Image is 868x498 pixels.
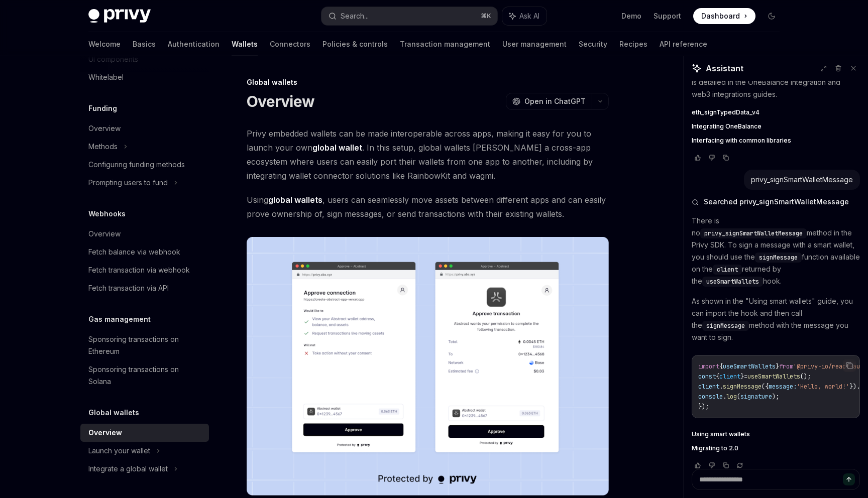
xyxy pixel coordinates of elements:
[80,119,209,138] a: Overview
[80,330,209,360] a: Sponsoring transactions on Ethereum
[133,32,156,56] a: Basics
[88,363,203,388] div: Sponsoring transactions on Solana
[88,445,150,457] div: Launch your wallet
[80,279,209,297] a: Fetch transaction via API
[481,12,491,20] span: ⌘ K
[723,383,762,391] span: signMessage
[247,237,609,495] img: images/Crossapp.png
[701,11,740,21] span: Dashboard
[692,108,860,116] a: eth_signTypedData_v4
[88,228,121,240] div: Overview
[692,122,762,131] span: Integrating OneBalance
[692,430,860,438] a: Using smart wallets
[88,102,117,114] h5: Funding
[693,8,755,24] a: Dashboard
[698,393,723,401] span: console
[88,427,122,439] div: Overview
[502,7,547,25] button: Ask AI
[764,8,780,24] button: Toggle dark mode
[849,383,860,391] span: }).
[80,424,209,442] a: Overview
[88,246,180,258] div: Fetch balance via webhook
[692,137,860,145] a: Interfacing with common libraries
[322,32,388,56] a: Policies & controls
[737,393,740,401] span: (
[88,71,124,83] div: Whitelabel
[321,7,497,25] button: Search...⌘K
[692,444,738,452] span: Migrating to 2.0
[762,383,769,391] span: ({
[692,430,750,438] span: Using smart wallets
[706,322,745,330] span: signMessage
[692,108,759,116] span: eth_signTypedData_v4
[692,295,860,343] p: As shown in the "Using smart wallets" guide, you can import the hook and then call the method wit...
[704,197,849,207] span: Searched privy_signSmartWalletMessage
[247,127,609,183] span: Privy embedded wallets can be made interoperable across apps, making it easy for you to launch yo...
[168,32,220,56] a: Authentication
[706,278,759,286] span: useSmartWallets
[740,372,744,381] span: }
[579,32,607,56] a: Security
[759,254,798,262] span: signMessage
[776,362,779,370] span: }
[719,383,723,391] span: .
[247,92,314,110] h1: Overview
[698,372,716,381] span: const
[80,225,209,243] a: Overview
[80,68,209,86] a: Whitelabel
[88,333,203,357] div: Sponsoring transactions on Ethereum
[723,362,776,370] span: useSmartWallets
[779,362,793,370] span: from
[692,197,860,207] button: Searched privy_signSmartWalletMessage
[232,32,258,56] a: Wallets
[843,359,856,372] button: Copy the contents from the code block
[719,362,723,370] span: {
[88,122,121,135] div: Overview
[268,195,322,205] strong: global wallets
[654,11,681,21] a: Support
[692,122,860,131] a: Integrating OneBalance
[717,266,738,274] span: client
[706,62,743,74] span: Assistant
[744,372,747,381] span: =
[88,208,126,220] h5: Webhooks
[247,77,609,87] div: Global wallets
[247,193,609,221] span: Using , users can seamlessly move assets between different apps and can easily prove ownership of...
[719,372,740,381] span: client
[506,93,592,110] button: Open in ChatGPT
[80,360,209,391] a: Sponsoring transactions on Solana
[726,393,737,401] span: log
[519,11,539,21] span: Ask AI
[88,264,190,276] div: Fetch transaction via webhook
[88,159,185,171] div: Configuring funding methods
[723,393,726,401] span: .
[88,177,168,189] div: Prompting users to fund
[692,137,791,145] span: Interfacing with common libraries
[698,383,719,391] span: client
[740,393,772,401] span: signature
[772,393,779,401] span: );
[692,215,860,287] p: There is no method in the Privy SDK. To sign a message with a smart wallet, you should use the fu...
[692,444,860,452] a: Migrating to 2.0
[800,372,811,381] span: ();
[698,362,719,370] span: import
[80,156,209,174] a: Configuring funding methods
[751,175,853,185] div: privy_signSmartWalletMessage
[660,32,707,56] a: API reference
[312,143,362,153] strong: global wallet
[341,10,369,22] div: Search...
[80,261,209,279] a: Fetch transaction via webhook
[88,463,168,475] div: Integrate a global wallet
[88,282,169,294] div: Fetch transaction via API
[797,383,849,391] span: 'Hello, world!'
[698,403,709,411] span: });
[88,141,118,153] div: Methods
[843,473,855,485] button: Send message
[619,32,647,56] a: Recipes
[747,372,800,381] span: useSmartWallets
[524,96,586,106] span: Open in ChatGPT
[400,32,490,56] a: Transaction management
[80,243,209,261] a: Fetch balance via webhook
[88,32,121,56] a: Welcome
[704,229,803,237] span: privy_signSmartWalletMessage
